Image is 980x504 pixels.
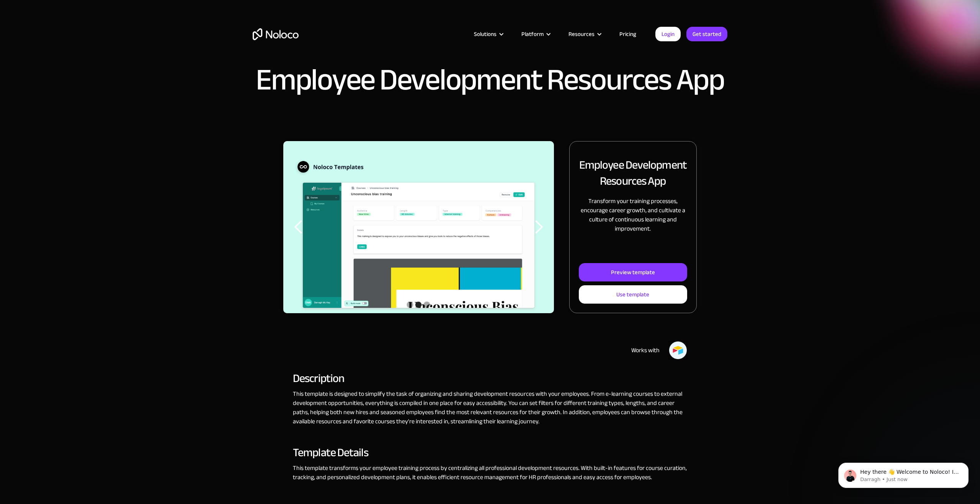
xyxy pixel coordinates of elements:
div: Solutions [464,29,512,39]
div: Show slide 3 of 3 [424,302,430,308]
h2: Employee Development Resources App [579,157,687,189]
div: Works with [631,346,660,355]
p: This template is designed to simplify the task of organizing and sharing development resources wi... [293,389,687,426]
a: Get started [686,27,727,41]
h2: Template Details [293,449,687,456]
div: Preview template [611,267,655,277]
div: Solutions [474,29,497,39]
div: Resources [568,29,595,39]
p: This template transforms your employee training process by centralizing all professional developm... [293,463,687,482]
div: Show slide 2 of 3 [415,302,421,308]
div: carousel [283,141,554,313]
div: Platform [512,29,559,39]
div: Resources [559,29,610,39]
div: Use template [616,289,649,299]
a: Use template [579,285,687,304]
p: Transform your training processes, encourage career growth, and cultivate a culture of continuous... [579,197,687,233]
h1: Employee Development Resources App [256,65,724,95]
h2: Description [293,375,687,382]
a: home [253,28,299,40]
div: next slide [523,141,554,313]
a: Login [655,27,681,41]
div: Platform [521,29,544,39]
a: Preview template [579,263,687,281]
div: 2 of 3 [283,141,554,313]
iframe: Intercom notifications message [827,447,980,500]
a: Pricing [610,29,646,39]
img: Airtable [669,341,687,359]
div: previous slide [283,141,314,313]
div: Show slide 1 of 3 [407,302,413,308]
